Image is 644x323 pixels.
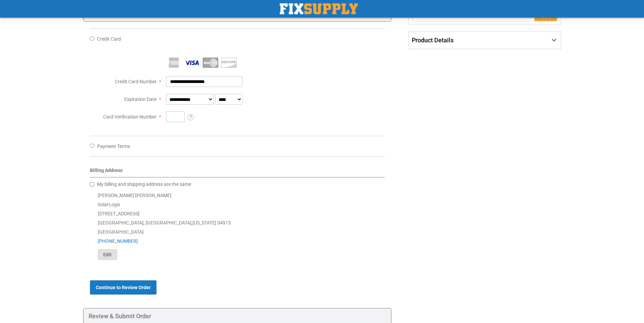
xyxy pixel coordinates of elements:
a: [PHONE_NUMBER] [98,238,138,244]
div: [PERSON_NAME] [PERSON_NAME] SolarLogix [STREET_ADDRESS] [GEOGRAPHIC_DATA], [GEOGRAPHIC_DATA] , 04... [90,191,385,260]
span: Payment Terms [97,144,130,149]
span: Edit [103,252,112,257]
button: Edit [98,249,117,260]
img: Fix Industrial Supply [280,3,358,14]
span: Credit Card [97,36,121,42]
span: Expiration Date [124,96,157,102]
div: Billing Address [90,167,385,177]
span: Card Verification Number [103,114,157,120]
a: store logo [280,3,358,14]
span: Continue to Review Order [96,285,151,290]
span: [US_STATE] [192,220,216,225]
span: My billing and shipping address are the same [97,181,191,187]
img: MasterCard [203,58,218,68]
img: American Express [166,58,182,68]
button: Continue to Review Order [90,280,157,295]
img: Discover [221,58,237,68]
span: Product Details [412,37,454,44]
span: Credit Card Number [115,79,157,84]
img: Visa [184,58,200,68]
